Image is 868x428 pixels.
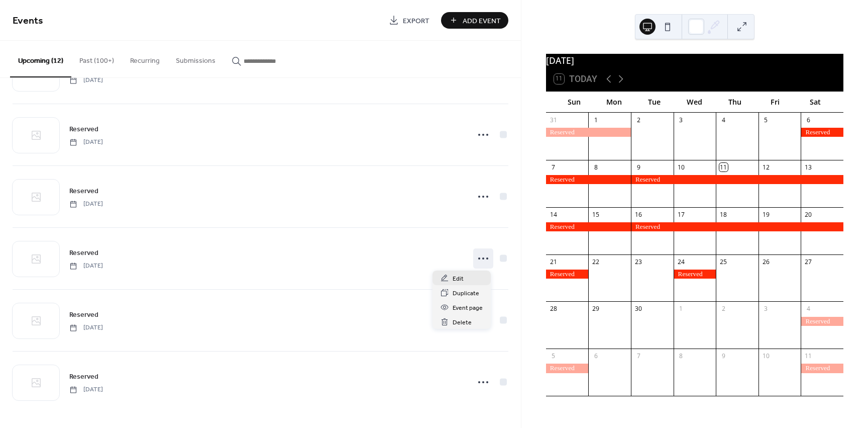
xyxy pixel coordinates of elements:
div: 31 [549,116,558,124]
div: Thu [715,92,755,112]
div: 12 [762,163,770,172]
span: Events [13,11,43,31]
span: Reserved [69,248,98,259]
div: 10 [762,352,770,361]
div: 8 [592,163,600,172]
div: Reserved [801,128,843,137]
div: 9 [634,163,643,172]
a: Reserved [69,371,98,382]
div: 19 [762,210,770,219]
button: Recurring [122,41,168,76]
span: [DATE] [69,200,103,209]
a: Reserved [69,185,98,197]
span: Reserved [69,124,98,135]
div: 21 [549,258,558,266]
div: 24 [677,258,685,266]
div: 18 [719,210,728,219]
div: Wed [675,92,715,112]
div: Reserved [546,128,631,137]
span: Export [403,16,429,26]
div: 15 [592,210,600,219]
div: 5 [549,352,558,361]
div: 6 [804,116,813,124]
div: 25 [719,258,728,266]
span: [DATE] [69,323,103,332]
div: 22 [592,258,600,266]
div: 30 [634,305,643,313]
span: [DATE] [69,138,103,147]
div: 14 [549,210,558,219]
div: 16 [634,210,643,219]
div: Fri [755,92,795,112]
span: Edit [453,274,464,284]
span: Reserved [69,372,98,382]
div: 8 [677,352,685,361]
div: 10 [677,163,685,172]
div: Mon [594,92,634,112]
span: Add Event [463,16,501,26]
div: Sat [795,92,835,112]
div: [DATE] [546,54,843,67]
div: 3 [762,305,770,313]
div: 9 [719,352,728,361]
div: 1 [677,305,685,313]
div: 3 [677,116,685,124]
span: Duplicate [453,288,479,299]
button: Submissions [168,41,224,76]
div: 2 [719,305,728,313]
div: 1 [592,116,600,124]
div: 23 [634,258,643,266]
div: 13 [804,163,813,172]
button: Add Event [441,12,508,29]
span: Reserved [69,310,98,320]
div: Reserved [546,222,631,231]
button: Upcoming (12) [10,41,71,77]
div: Reserved [546,364,589,373]
span: Event page [453,303,483,313]
div: 7 [634,352,643,361]
div: 4 [804,305,813,313]
div: 17 [677,210,685,219]
div: 26 [762,258,770,266]
div: 27 [804,258,813,266]
div: 11 [804,352,813,361]
div: Reserved [631,175,843,184]
span: [DATE] [69,76,103,85]
div: 11 [719,163,728,172]
button: Past (100+) [71,41,122,76]
div: 29 [592,305,600,313]
span: Delete [453,317,472,328]
span: [DATE] [69,262,103,271]
div: 4 [719,116,728,124]
div: Tue [634,92,675,112]
div: 2 [634,116,643,124]
div: Reserved [801,317,843,326]
div: Reserved [674,270,716,279]
div: 20 [804,210,813,219]
span: Reserved [69,186,98,197]
div: 5 [762,116,770,124]
div: Reserved [546,175,631,184]
a: Reserved [69,123,98,135]
div: 6 [592,352,600,361]
div: Reserved [801,364,843,373]
div: Reserved [631,222,843,231]
a: Reserved [69,309,98,320]
a: Reserved [69,247,98,259]
div: Sun [554,92,594,112]
span: [DATE] [69,385,103,394]
a: Export [381,12,437,29]
div: Reserved [546,270,589,279]
div: 7 [549,163,558,172]
div: 28 [549,305,558,313]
